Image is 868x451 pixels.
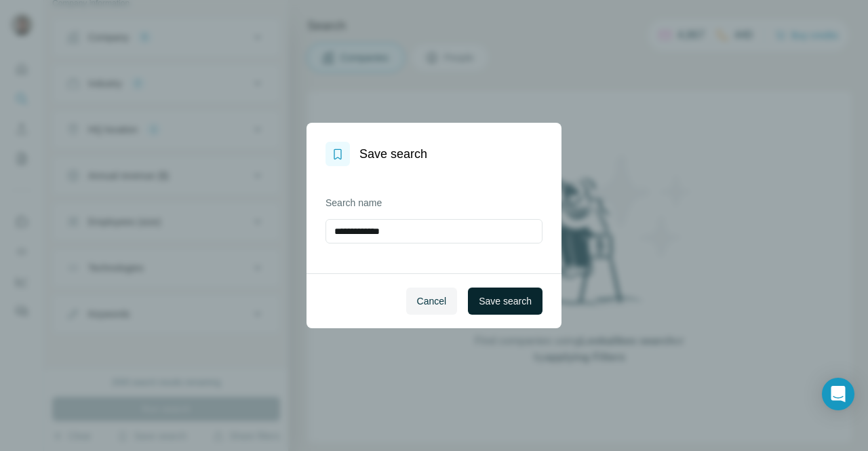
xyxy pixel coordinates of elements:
[417,294,447,308] span: Cancel
[359,144,427,163] h1: Save search
[468,288,542,315] button: Save search
[406,288,458,315] button: Cancel
[822,378,854,410] div: Open Intercom Messenger
[325,196,542,210] label: Search name
[479,294,532,308] span: Save search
